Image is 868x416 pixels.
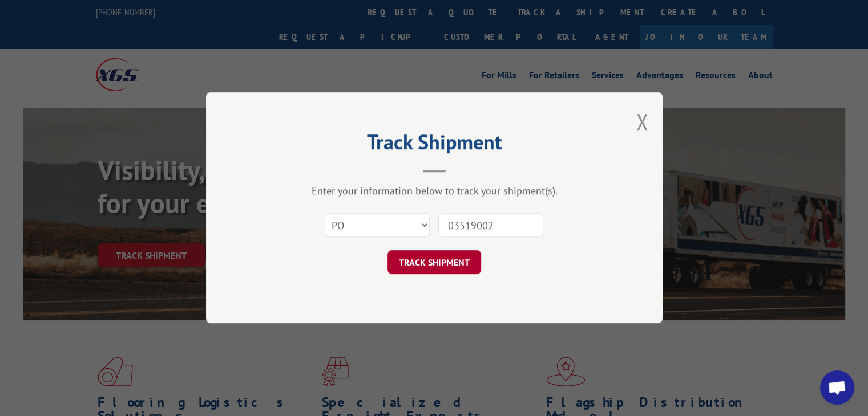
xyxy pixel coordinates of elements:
button: TRACK SHIPMENT [387,251,481,275]
h2: Track Shipment [263,134,605,156]
input: Number(s) [438,214,543,238]
div: Open chat [820,370,854,405]
div: Enter your information below to track your shipment(s). [263,185,605,198]
button: Close modal [636,107,648,137]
